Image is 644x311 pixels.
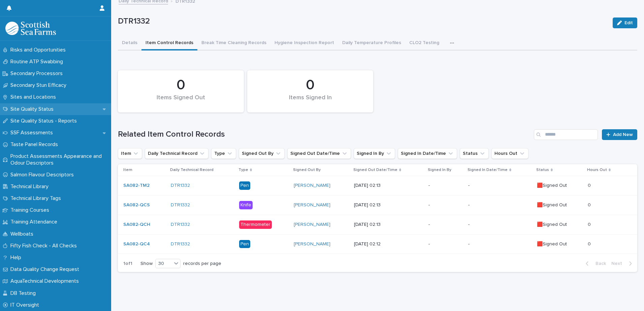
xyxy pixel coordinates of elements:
[8,183,54,190] p: Technical Library
[118,234,637,254] tr: SA082-QC4 DTR1332 Pen[PERSON_NAME] [DATE] 02:12--🟥Signed Out00
[238,166,248,174] p: Type
[171,183,190,188] a: DTR1332
[239,181,250,190] div: Pen
[587,166,607,174] p: Hours Out
[8,290,41,297] p: DB Testing
[171,241,190,247] a: DTR1332
[294,183,330,188] a: [PERSON_NAME]
[428,202,463,208] p: -
[259,94,362,108] div: Items Signed In
[8,82,72,89] p: Secondary Stun Efficacy
[428,183,463,188] p: -
[239,240,250,248] div: Pen
[8,195,66,202] p: Technical Library Tags
[8,254,27,261] p: Help
[354,183,423,188] p: [DATE] 02:13
[8,94,61,100] p: Sites and Locations
[145,148,208,159] button: Daily Technical Record
[118,215,637,234] tr: SA082-QCH DTR1332 Thermometer[PERSON_NAME] [DATE] 02:13--🟥Signed Out00
[5,22,56,35] img: mMrefqRFQpe26GRNOUkG
[8,207,55,213] p: Training Courses
[353,166,397,174] p: Signed Out Date/Time
[354,148,395,159] button: Signed In By
[211,148,236,159] button: Type
[8,266,85,273] p: Data Quality Change Request
[293,166,321,174] p: Signed Out By
[537,202,582,208] p: 🟥Signed Out
[354,202,423,208] p: [DATE] 02:13
[8,106,59,112] p: Site Quality Status
[588,201,592,208] p: 0
[8,130,58,136] p: SSF Assessments
[468,222,532,228] p: -
[129,77,232,94] div: 0
[239,201,253,209] div: Knife
[354,222,423,228] p: [DATE] 02:13
[398,148,457,159] button: Signed In Date/Time
[141,36,197,50] button: Item Control Records
[8,141,63,148] p: Taste Panel Records
[537,183,582,188] p: 🟥Signed Out
[588,220,592,228] p: 0
[428,241,463,247] p: -
[468,183,532,188] p: -
[588,181,592,188] p: 0
[428,166,451,174] p: Signed In By
[8,219,63,225] p: Training Attendance
[460,148,489,159] button: Status
[287,148,351,159] button: Signed Out Date/Time
[294,241,330,247] a: [PERSON_NAME]
[123,166,132,174] p: Item
[197,36,270,50] button: Break Time Cleaning Records
[591,261,606,266] span: Back
[609,261,637,267] button: Next
[118,148,142,159] button: Item
[624,21,633,25] span: Edit
[580,261,609,267] button: Back
[156,260,172,267] div: 30
[8,278,84,284] p: AquaTechnical Developments
[118,16,607,26] p: DTR1332
[170,166,214,174] p: Daily Technical Record
[8,172,79,178] p: Salmon Flavour Descriptors
[294,222,330,228] a: [PERSON_NAME]
[354,241,423,247] p: [DATE] 02:12
[338,36,405,50] button: Daily Temperature Profiles
[468,166,508,174] p: Signed In Date/Time
[118,130,531,139] h1: Related Item Control Records
[611,261,626,266] span: Next
[171,202,190,208] a: DTR1332
[536,166,549,174] p: Status
[140,261,153,267] p: Show
[491,148,528,159] button: Hours Out
[537,241,582,247] p: 🟥Signed Out
[8,118,82,124] p: Site Quality Status - Reports
[602,129,637,140] a: Add New
[239,220,272,229] div: Thermometer
[123,241,150,247] a: SA082-QC4
[118,36,141,50] button: Details
[270,36,338,50] button: Hygiene Inspection Report
[8,70,68,77] p: Secondary Processors
[123,222,150,228] a: SA082-QCH
[118,176,637,196] tr: SA082-TM2 DTR1332 Pen[PERSON_NAME] [DATE] 02:13--🟥Signed Out00
[8,59,68,65] p: Routine ATP Swabbing
[8,47,71,53] p: Risks and Opportunities
[123,183,150,188] a: SA082-TM2
[123,202,150,208] a: SA082-QCS
[259,77,362,94] div: 0
[118,255,138,272] p: 1 of 1
[8,231,39,237] p: Wellboats
[294,202,330,208] a: [PERSON_NAME]
[239,148,285,159] button: Signed Out By
[468,241,532,247] p: -
[171,222,190,228] a: DTR1332
[537,222,582,228] p: 🟥Signed Out
[8,243,82,249] p: Fifty Fish Check - All Checks
[118,195,637,215] tr: SA082-QCS DTR1332 Knife[PERSON_NAME] [DATE] 02:13--🟥Signed Out00
[534,129,598,140] input: Search
[613,132,633,137] span: Add New
[183,261,221,267] p: records per page
[405,36,443,50] button: CLO2 Testing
